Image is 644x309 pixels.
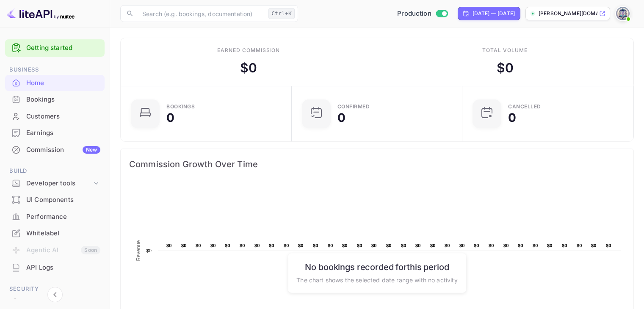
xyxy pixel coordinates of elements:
img: Wasem Alnahri [616,7,630,20]
div: Team management [26,297,100,307]
text: $0 [371,243,377,248]
div: Home [5,75,105,91]
a: Earnings [5,125,105,141]
div: Customers [5,108,105,125]
text: $0 [166,243,172,248]
text: $0 [313,243,318,248]
text: $0 [577,243,582,248]
a: CommissionNew [5,142,105,157]
div: API Logs [26,263,100,273]
div: Bookings [166,104,195,109]
a: Bookings [5,91,105,107]
div: $ 0 [497,58,514,77]
text: $0 [254,243,260,248]
div: Developer tools [5,176,105,191]
div: [DATE] — [DATE] [473,10,515,17]
text: $0 [547,243,553,248]
div: CommissionNew [5,142,105,158]
p: The chart shows the selected date range with no activity [296,275,457,284]
span: Commission Growth Over Time [129,157,625,171]
text: Revenue [135,240,141,261]
div: 0 [166,112,174,124]
div: Performance [26,212,100,222]
div: Total volume [482,47,528,54]
div: Earnings [5,125,105,141]
text: $0 [181,243,187,248]
text: $0 [445,243,450,248]
div: Earned commission [217,47,280,54]
text: $0 [240,243,245,248]
div: New [83,146,100,154]
text: $0 [386,243,392,248]
a: UI Components [5,192,105,207]
div: Bookings [26,95,100,105]
div: Ctrl+K [268,8,295,19]
div: Commission [26,145,100,155]
a: Whitelabel [5,225,105,241]
p: [PERSON_NAME][DOMAIN_NAME]... [539,10,597,17]
text: $0 [225,243,230,248]
text: $0 [489,243,494,248]
text: $0 [342,243,348,248]
text: $0 [284,243,289,248]
text: $0 [518,243,523,248]
text: $0 [430,243,436,248]
text: $0 [415,243,421,248]
text: $0 [210,243,216,248]
div: UI Components [5,192,105,208]
div: API Logs [5,259,105,276]
text: $0 [269,243,274,248]
text: $0 [357,243,362,248]
text: $0 [562,243,567,248]
div: Bookings [5,91,105,108]
img: LiteAPI logo [7,7,75,20]
div: Getting started [5,39,105,57]
div: Customers [26,112,100,121]
div: Developer tools [26,179,92,188]
div: Whitelabel [26,229,100,238]
a: Customers [5,108,105,124]
text: $0 [146,248,152,253]
text: $0 [591,243,597,248]
a: Home [5,75,105,91]
h6: No bookings recorded for this period [296,262,457,272]
a: API Logs [5,259,105,275]
span: Production [397,9,431,19]
input: Search (e.g. bookings, documentation) [137,5,265,22]
text: $0 [196,243,201,248]
span: Security [5,284,105,294]
div: Performance [5,209,105,225]
div: Switch to Sandbox mode [394,9,451,19]
div: 0 [508,112,516,124]
span: Business [5,65,105,74]
button: Collapse navigation [47,287,63,302]
div: CANCELLED [508,104,541,109]
text: $0 [328,243,333,248]
div: Whitelabel [5,225,105,242]
text: $0 [503,243,509,248]
div: Home [26,78,100,88]
div: Confirmed [337,104,370,109]
div: Earnings [26,128,100,138]
text: $0 [401,243,406,248]
span: Build [5,166,105,176]
a: Getting started [26,43,100,53]
div: 0 [337,112,345,124]
text: $0 [474,243,479,248]
text: $0 [533,243,538,248]
div: $ 0 [240,58,257,77]
text: $0 [606,243,611,248]
div: UI Components [26,195,100,205]
text: $0 [459,243,465,248]
a: Performance [5,209,105,224]
text: $0 [298,243,304,248]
